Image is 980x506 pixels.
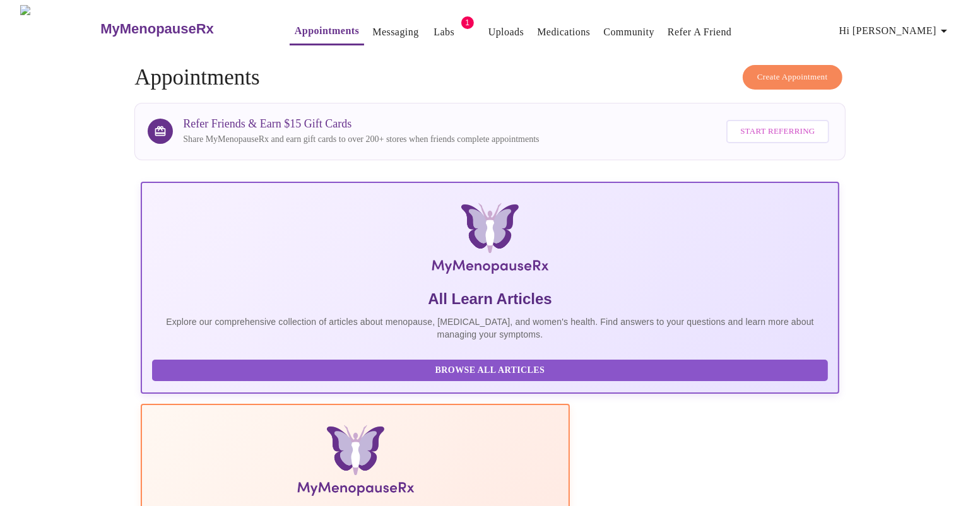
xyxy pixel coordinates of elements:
p: Explore our comprehensive collection of articles about menopause, [MEDICAL_DATA], and women's hea... [152,315,827,341]
span: 1 [461,16,474,29]
h5: All Learn Articles [152,289,827,309]
button: Refer a Friend [663,20,737,45]
span: Hi [PERSON_NAME] [839,22,952,40]
button: Medications [532,20,595,45]
button: Community [598,20,659,45]
span: Start Referring [740,124,815,139]
span: Browse All Articles [165,363,815,379]
button: Hi [PERSON_NAME] [834,18,957,44]
button: Start Referring [726,120,829,143]
a: Messaging [372,23,418,41]
span: Create Appointment [757,70,828,85]
a: Appointments [295,22,359,40]
a: Uploads [488,23,524,41]
a: Refer a Friend [668,23,732,41]
img: MyMenopauseRx Logo [20,5,99,52]
button: Labs [424,20,464,45]
h3: Refer Friends & Earn $15 Gift Cards [183,117,539,131]
button: Appointments [290,18,364,45]
img: Menopause Manual [216,425,493,501]
p: Share MyMenopauseRx and earn gift cards to over 200+ stores when friends complete appointments [183,133,539,146]
button: Browse All Articles [152,360,827,382]
button: Create Appointment [743,65,842,90]
a: Browse All Articles [152,364,830,375]
a: MyMenopauseRx [99,7,264,51]
a: Community [603,23,654,41]
h3: MyMenopauseRx [100,21,214,37]
img: MyMenopauseRx Logo [257,203,723,279]
button: Uploads [483,20,529,45]
a: Medications [537,23,590,41]
a: Start Referring [723,114,832,150]
a: Labs [434,23,454,41]
h4: Appointments [134,65,845,90]
button: Messaging [367,20,423,45]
